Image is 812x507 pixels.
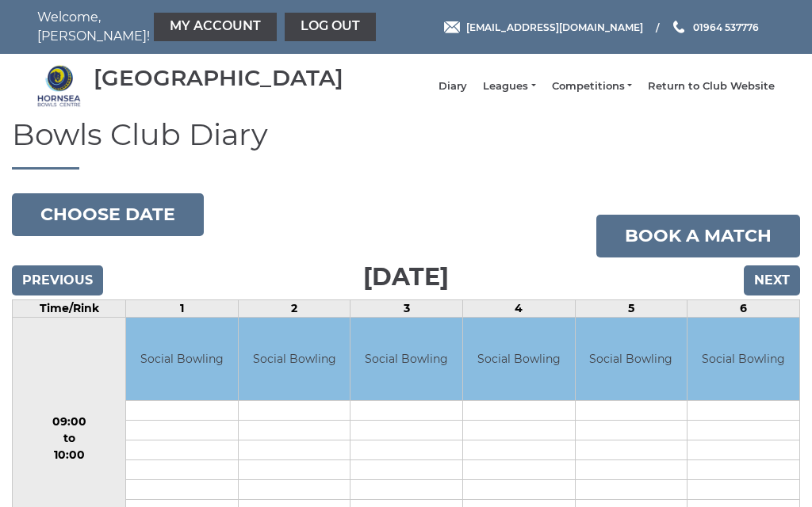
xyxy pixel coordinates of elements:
img: Email [444,21,460,33]
nav: Welcome, [PERSON_NAME]! [37,8,331,46]
img: Hornsea Bowls Centre [37,64,81,108]
td: 5 [575,299,688,317]
a: Competitions [552,79,632,93]
img: Phone us [673,21,684,33]
a: Phone us 01964 537776 [671,20,759,35]
td: Social Bowling [688,318,799,401]
input: Previous [12,265,103,295]
td: Time/Rink [13,299,126,317]
h1: Bowls Club Diary [12,118,800,170]
a: Book a match [596,215,800,257]
td: 3 [350,299,463,317]
div: [GEOGRAPHIC_DATA] [94,66,343,90]
a: My Account [154,13,277,41]
td: Social Bowling [126,318,238,401]
span: [EMAIL_ADDRESS][DOMAIN_NAME] [466,21,643,32]
span: 01964 537776 [693,21,759,32]
a: Return to Club Website [648,79,775,93]
td: Social Bowling [576,318,688,401]
input: Next [744,265,800,295]
td: Social Bowling [350,318,462,401]
td: 4 [463,299,576,317]
td: Social Bowling [239,318,350,401]
td: Social Bowling [463,318,575,401]
a: Log out [285,13,376,41]
a: Leagues [483,79,535,93]
a: Email [EMAIL_ADDRESS][DOMAIN_NAME] [444,20,643,35]
td: 1 [126,299,239,317]
td: 6 [688,299,800,317]
a: Diary [439,79,467,93]
td: 2 [238,299,350,317]
button: Choose date [12,193,204,236]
